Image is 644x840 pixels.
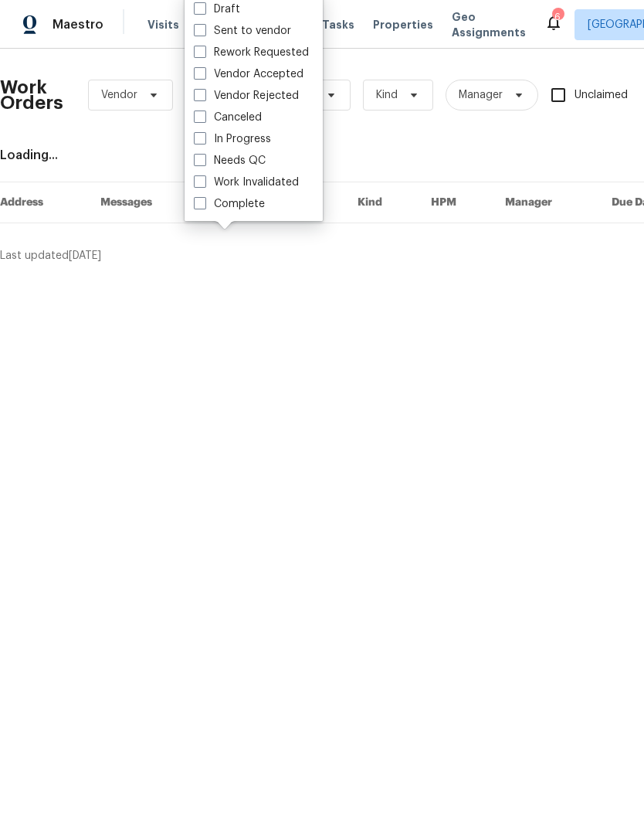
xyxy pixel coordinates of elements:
label: In Progress [194,131,271,147]
th: Messages [88,182,202,223]
label: Needs QC [194,153,266,168]
span: Geo Assignments [452,9,526,40]
span: Visits [147,17,179,32]
span: Kind [376,87,398,103]
th: HPM [419,182,493,223]
th: Kind [345,182,419,223]
label: Sent to vendor [194,23,291,39]
label: Canceled [194,110,262,125]
label: Vendor Accepted [194,66,303,82]
label: Rework Requested [194,45,309,60]
div: 6 [552,9,563,25]
label: Vendor Rejected [194,88,299,104]
span: [DATE] [69,250,101,261]
span: Unclaimed [575,87,628,104]
span: Tasks [322,19,354,30]
label: Complete [194,196,265,212]
span: Manager [459,87,503,103]
span: Properties [373,17,433,32]
th: Manager [493,182,599,223]
span: Vendor [101,87,137,103]
label: Work Invalidated [194,175,299,190]
span: Maestro [53,17,103,32]
label: Draft [194,2,240,17]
